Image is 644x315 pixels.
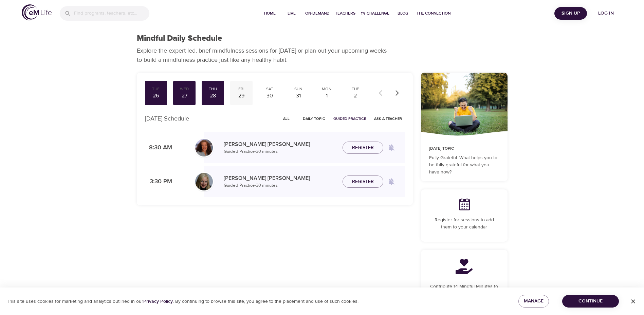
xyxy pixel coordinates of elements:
[318,86,335,92] div: Mon
[361,10,389,17] span: 1% Challenge
[148,86,165,92] div: Tue
[195,173,213,190] img: Diane_Renz-min.jpg
[204,86,221,92] div: Thu
[429,217,499,231] p: Register for sessions to add them to your calendar
[145,143,172,152] p: 8:30 AM
[371,113,405,124] button: Ask a Teacher
[290,86,307,92] div: Sun
[276,113,297,124] button: All
[176,92,193,100] div: 27
[278,115,295,122] span: All
[224,174,337,182] p: [PERSON_NAME] [PERSON_NAME]
[592,9,620,18] span: Log in
[74,6,149,21] input: Find programs, teachers, etc...
[343,142,383,154] button: Register
[429,283,499,304] p: Contribute 14 Mindful Minutes to a charity by joining a community and completing this program.
[143,298,173,304] a: Privacy Policy
[331,113,369,124] button: Guided Practice
[305,10,330,17] span: On-Demand
[224,148,337,155] p: Guided Practice · 30 minutes
[568,297,613,305] span: Continue
[318,92,335,100] div: 1
[176,86,193,92] div: Wed
[137,46,391,64] p: Explore the expert-led, brief mindfulness sessions for [DATE] or plan out your upcoming weeks to ...
[395,10,411,17] span: Blog
[429,154,499,176] p: Fully Grateful: What helps you to be fully grateful for what you have now?
[417,10,450,17] span: The Connection
[562,295,619,308] button: Continue
[145,177,172,186] p: 3:30 PM
[22,4,52,20] img: logo
[347,92,364,100] div: 2
[300,113,328,124] button: Daily Topic
[333,115,366,122] span: Guided Practice
[303,115,325,122] span: Daily Topic
[524,297,544,305] span: Manage
[148,92,165,100] div: 26
[261,92,278,100] div: 30
[261,86,278,92] div: Sat
[347,86,364,92] div: Tue
[195,139,213,156] img: Cindy2%20031422%20blue%20filter%20hi-res.jpg
[429,146,499,152] p: [DATE] Topic
[145,114,189,123] p: [DATE] Schedule
[335,10,355,17] span: Teachers
[383,173,400,190] span: Remind me when a class goes live every Thursday at 3:30 PM
[352,144,374,152] span: Register
[224,140,337,148] p: [PERSON_NAME] [PERSON_NAME]
[290,92,307,100] div: 31
[224,182,337,189] p: Guided Practice · 30 minutes
[590,7,622,20] button: Log in
[283,10,300,17] span: Live
[204,92,221,100] div: 28
[383,140,400,156] span: Remind me when a class goes live every Thursday at 8:30 AM
[343,175,383,188] button: Register
[557,9,584,18] span: Sign Up
[233,86,250,92] div: Fri
[518,295,549,308] button: Manage
[137,34,222,43] h1: Mindful Daily Schedule
[374,115,402,122] span: Ask a Teacher
[352,178,374,186] span: Register
[262,10,278,17] span: Home
[554,7,587,20] button: Sign Up
[233,92,250,100] div: 29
